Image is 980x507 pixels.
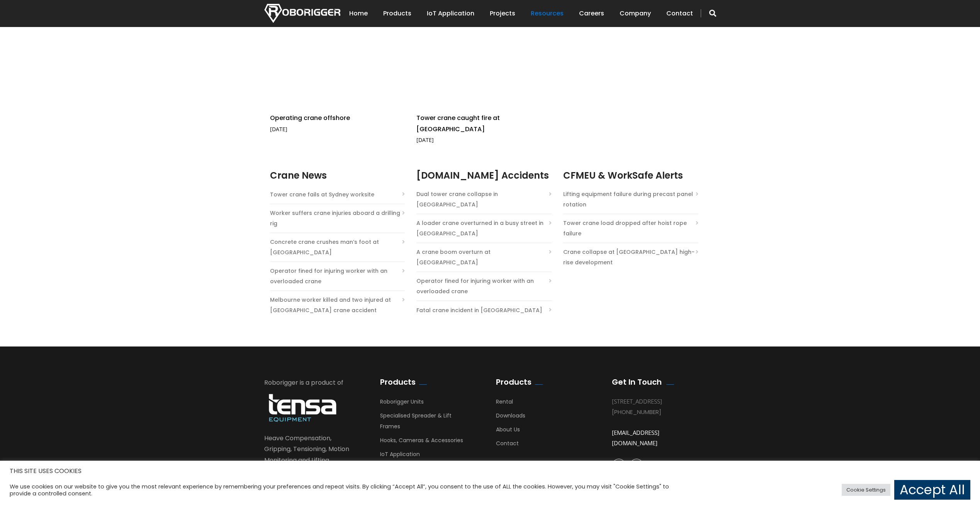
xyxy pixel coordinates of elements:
a: Contact [496,439,519,451]
a: IoT Application [380,450,420,462]
a: IoT Application [427,2,474,25]
h2: Products [380,377,416,387]
a: Hooks, Cameras & Accessories [380,436,463,448]
h2: CFMEU & WorkSafe Alerts [563,169,698,182]
div: [PHONE_NUMBER] [612,407,705,417]
a: Worker suffers crane injuries aboard a drilling rig [270,208,405,229]
a: Company [620,2,651,25]
h2: [DOMAIN_NAME] Accidents [416,169,552,182]
a: Resources [531,2,564,25]
a: Rental [496,398,513,409]
a: A loader crane overturned in a busy street in [GEOGRAPHIC_DATA] [416,218,552,239]
a: Lifting equipment failure during precast panel rotation [563,189,698,210]
span: [DATE] [416,136,434,144]
a: Careers [579,2,604,25]
h2: Products [496,377,532,387]
a: Contact [666,2,693,25]
div: Roborigger is a product of Heave Compensation, Gripping, Tensioning, Motion Monitoring and Liftin... [264,377,357,488]
h5: THIS SITE USES COOKIES [10,466,970,476]
div: We use cookies on our website to give you the most relevant experience by remembering your prefer... [10,483,682,497]
a: Cookie Settings [842,484,890,496]
a: Downloads [496,412,525,423]
a: linkedin [612,459,626,473]
a: [EMAIL_ADDRESS][DOMAIN_NAME] [612,429,659,447]
span: [DATE] [270,125,287,133]
a: Fatal crane incident in [GEOGRAPHIC_DATA] [416,305,542,316]
h2: Get In Touch [612,377,662,387]
a: A crane boom overturn at [GEOGRAPHIC_DATA] [416,247,552,268]
iframe: YouTube video player [416,31,555,109]
a: Home [349,2,368,25]
a: Crane collapse at [GEOGRAPHIC_DATA] high-rise development [563,247,698,268]
a: Roborigger Units [380,398,424,409]
a: About Us [496,426,520,437]
a: Specialised Spreader & Lift Frames [380,412,452,434]
p: Operating crane offshore [270,113,405,135]
h2: Crane News [270,169,405,182]
a: Projects [490,2,515,25]
img: Nortech [264,4,340,23]
a: Twitter [630,459,644,473]
a: Operator fined for injuring worker with an overloaded crane [270,266,405,287]
a: Concrete crane crushes man’s foot at [GEOGRAPHIC_DATA] [270,237,405,258]
a: Melbourne worker killed and two injured at [GEOGRAPHIC_DATA] crane accident [270,295,405,316]
iframe: YouTube video player [270,31,409,109]
a: Tower crane fails at Sydney worksite [270,189,374,200]
a: Operator fined for injuring worker with an overloaded crane [416,276,552,297]
a: Tower crane load dropped after hoist rope failure [563,218,698,239]
a: Dual tower crane collapse in [GEOGRAPHIC_DATA] [416,189,552,210]
p: Tower crane caught fire at [GEOGRAPHIC_DATA] [416,113,552,146]
div: [STREET_ADDRESS] [612,396,705,407]
a: Products [383,2,411,25]
a: Accept All [894,480,970,500]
